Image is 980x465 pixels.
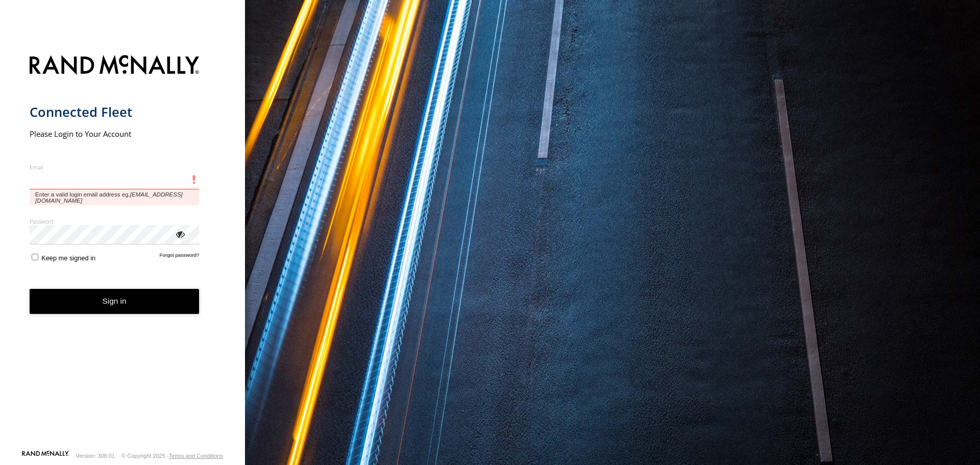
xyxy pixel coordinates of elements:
[76,453,115,459] div: Version: 308.01
[169,453,223,459] a: Terms and Conditions
[30,53,200,79] img: Rand McNally
[160,252,200,262] a: Forgot password?
[30,163,200,171] label: Email
[41,254,95,262] span: Keep me signed in
[22,451,69,461] a: Visit our Website
[35,191,183,204] em: [EMAIL_ADDRESS][DOMAIN_NAME]
[32,254,38,260] input: Keep me signed in
[30,49,216,450] form: main
[30,129,200,139] h2: Please Login to Your Account
[175,229,185,239] div: ViewPassword
[30,217,200,225] label: Password
[30,189,200,205] span: Enter a valid login email address eg.
[30,104,200,120] h1: Connected Fleet
[121,453,223,459] div: © Copyright 2025 -
[30,289,200,314] button: Sign in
